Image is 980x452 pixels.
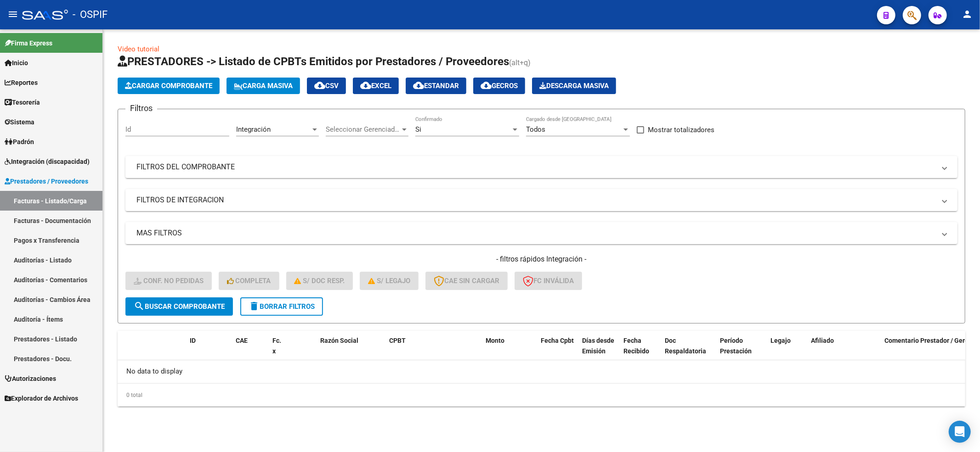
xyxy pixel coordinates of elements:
[118,78,220,94] button: Cargar Comprobante
[425,272,508,290] button: CAE SIN CARGAR
[227,78,300,94] button: Carga Masiva
[234,82,293,90] span: Carga Masiva
[190,337,196,344] span: ID
[532,78,616,94] button: Descarga Masiva
[317,331,385,371] datatable-header-cell: Razón Social
[353,78,399,94] button: EXCEL
[125,156,957,178] mat-expansion-panel-header: FILTROS DEL COMPROBANTE
[232,331,269,371] datatable-header-cell: CAE
[249,302,315,311] span: Borrar Filtros
[385,331,482,371] datatable-header-cell: CPBT
[389,337,406,344] span: CPBT
[661,331,716,371] datatable-header-cell: Doc Respaldatoria
[360,272,419,290] button: S/ legajo
[125,254,957,264] h4: - filtros rápidos Integración -
[5,58,28,68] span: Inicio
[807,331,881,371] datatable-header-cell: Afiliado
[5,156,90,167] span: Integración (discapacidad)
[5,374,56,384] span: Autorizaciones
[720,337,752,355] span: Período Prestación
[526,125,545,134] span: Todos
[767,331,793,371] datatable-header-cell: Legajo
[125,272,212,290] button: Conf. no pedidas
[949,421,971,443] div: Open Intercom Messenger
[125,102,157,115] h3: Filtros
[482,331,537,371] datatable-header-cell: Monto
[434,277,499,285] span: CAE SIN CARGAR
[620,331,661,371] datatable-header-cell: Fecha Recibido
[269,331,287,371] datatable-header-cell: Fc. x
[136,162,935,172] mat-panel-title: FILTROS DEL COMPROBANTE
[413,82,459,90] span: Estandar
[7,9,18,20] mat-icon: menu
[486,337,504,344] span: Monto
[5,78,38,88] span: Reportes
[125,222,957,244] mat-expansion-panel-header: MAS FILTROS
[272,337,281,355] span: Fc. x
[665,337,706,355] span: Doc Respaldatoria
[227,277,271,285] span: Completa
[314,82,339,90] span: CSV
[5,117,34,127] span: Sistema
[360,82,391,90] span: EXCEL
[623,337,649,355] span: Fecha Recibido
[360,80,371,91] mat-icon: cloud_download
[481,80,492,91] mat-icon: cloud_download
[134,301,145,312] mat-icon: search
[537,331,578,371] datatable-header-cell: Fecha Cpbt
[515,272,582,290] button: FC Inválida
[307,78,346,94] button: CSV
[326,125,400,134] span: Seleccionar Gerenciador
[5,97,40,107] span: Tesorería
[962,9,973,20] mat-icon: person
[716,331,767,371] datatable-header-cell: Período Prestación
[186,331,232,371] datatable-header-cell: ID
[406,78,466,94] button: Estandar
[295,277,345,285] span: S/ Doc Resp.
[240,297,323,316] button: Borrar Filtros
[125,189,957,211] mat-expansion-panel-header: FILTROS DE INTEGRACION
[5,393,78,403] span: Explorador de Archivos
[236,125,271,134] span: Integración
[320,337,358,344] span: Razón Social
[770,337,791,344] span: Legajo
[5,137,34,147] span: Padrón
[413,80,424,91] mat-icon: cloud_download
[136,195,935,205] mat-panel-title: FILTROS DE INTEGRACION
[648,124,714,135] span: Mostrar totalizadores
[118,45,159,53] a: Video tutorial
[5,176,88,186] span: Prestadores / Proveedores
[118,384,965,407] div: 0 total
[136,228,935,238] mat-panel-title: MAS FILTROS
[73,5,108,25] span: - OSPIF
[314,80,325,91] mat-icon: cloud_download
[125,297,233,316] button: Buscar Comprobante
[509,58,531,67] span: (alt+q)
[582,337,614,355] span: Días desde Emisión
[481,82,518,90] span: Gecros
[541,337,574,344] span: Fecha Cpbt
[415,125,421,134] span: Si
[249,301,260,312] mat-icon: delete
[286,272,353,290] button: S/ Doc Resp.
[118,360,965,383] div: No data to display
[236,337,248,344] span: CAE
[523,277,574,285] span: FC Inválida
[532,78,616,94] app-download-masive: Descarga masiva de comprobantes (adjuntos)
[219,272,279,290] button: Completa
[578,331,620,371] datatable-header-cell: Días desde Emisión
[134,277,204,285] span: Conf. no pedidas
[811,337,834,344] span: Afiliado
[125,82,212,90] span: Cargar Comprobante
[134,302,225,311] span: Buscar Comprobante
[5,38,52,48] span: Firma Express
[473,78,525,94] button: Gecros
[368,277,410,285] span: S/ legajo
[539,82,609,90] span: Descarga Masiva
[118,55,509,68] span: PRESTADORES -> Listado de CPBTs Emitidos por Prestadores / Proveedores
